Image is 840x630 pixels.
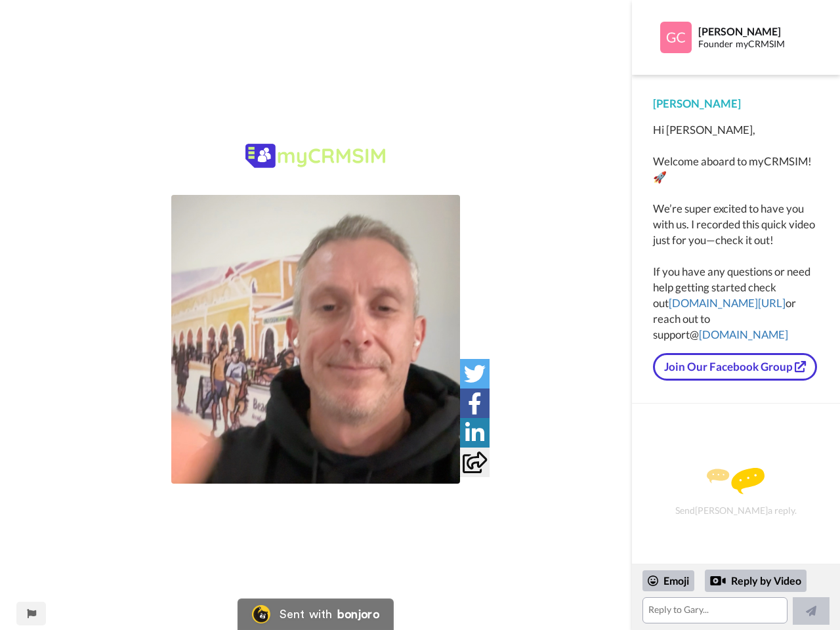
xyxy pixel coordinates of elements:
[650,427,822,557] div: Send [PERSON_NAME] a reply.
[243,143,388,169] img: 28b2ed79-cb57-4b20-b9bf-37e34a317f20
[698,25,818,37] div: [PERSON_NAME]
[660,22,692,53] img: Profile Image
[669,296,786,310] a: [DOMAIN_NAME][URL]
[653,122,819,343] div: Hi [PERSON_NAME], Welcome aboard to myCRMSIM! 🚀 We’re super excited to have you with us. I record...
[642,570,694,591] div: Emoji
[710,573,726,589] div: Reply by Video
[707,468,765,494] img: message.svg
[653,96,819,112] div: [PERSON_NAME]
[698,39,818,50] div: Founder myCRMSIM
[653,353,817,381] a: Join Our Facebook Group
[171,195,460,484] img: 6098542e-12e7-493a-9503-10e29c2c9340-thumb.jpg
[337,608,379,620] div: bonjoro
[238,598,394,630] a: Bonjoro LogoSent withbonjoro
[705,570,807,592] div: Reply by Video
[280,608,332,620] div: Sent with
[699,327,788,341] a: [DOMAIN_NAME]
[252,605,270,623] img: Bonjoro Logo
